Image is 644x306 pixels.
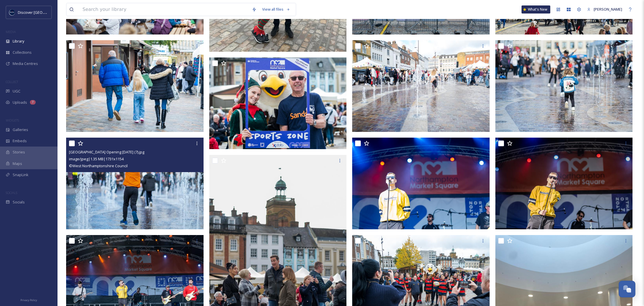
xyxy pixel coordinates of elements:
[69,156,124,161] span: image/jpeg | 1.35 MB | 1731 x 1154
[13,172,28,178] span: SnapLink
[66,138,204,229] img: Northampton Market Square Opening Oct 2024 (7).jpg
[30,100,36,105] div: 7
[495,138,633,229] img: Northampton Market Square Opening Oct 2024 (4).jpg
[594,7,622,12] span: [PERSON_NAME]
[9,9,15,15] img: Untitled%20design%20%282%29.png
[13,149,25,155] span: Stories
[69,149,144,155] span: [GEOGRAPHIC_DATA] Opening [DATE] (7).jpg
[13,39,24,44] span: Library
[495,40,633,132] img: Northampton Market Square Opening Oct 2024 (8).jpg
[80,3,249,16] input: Search your library
[6,80,18,84] span: COLLECT
[584,4,625,15] a: [PERSON_NAME]
[13,138,27,144] span: Embeds
[6,30,16,34] span: MEDIA
[619,281,635,297] button: Open Chat
[66,40,204,132] img: Northampton Market Square Opening Oct 2024 (11).jpg
[13,88,20,94] span: UGC
[20,296,37,303] a: Privacy Policy
[13,127,28,132] span: Galleries
[209,57,347,149] img: Northampton Market Square Opening Oct 2024 (14).jpg
[6,118,19,122] span: WIDGETS
[13,50,32,55] span: Collections
[18,9,70,15] span: Discover [GEOGRAPHIC_DATA]
[69,163,128,168] span: © West Northamptonshire Council
[352,138,490,229] img: Northampton Market Square Opening Oct 2024 (5).jpg
[13,199,25,205] span: Socials
[20,298,37,302] span: Privacy Policy
[522,5,550,14] a: What's New
[13,61,38,66] span: Media Centres
[352,40,490,132] img: Northampton Market Square Opening Oct 2024 (9).jpg
[6,190,17,195] span: SOCIALS
[13,100,27,105] span: Uploads
[13,161,22,166] span: Maps
[259,4,293,15] a: View all files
